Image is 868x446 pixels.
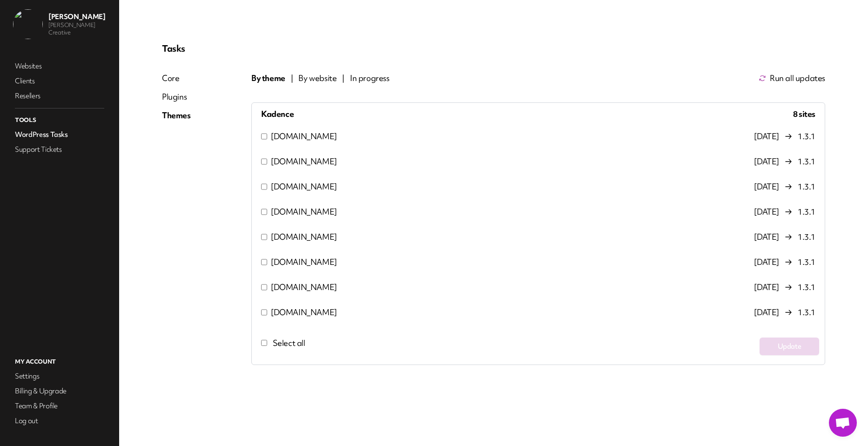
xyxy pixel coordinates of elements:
[48,21,112,36] p: [PERSON_NAME] Creative
[13,74,106,88] a: Clients
[13,143,106,156] a: Support Tickets
[13,399,106,412] a: Team & Profile
[13,89,106,102] a: Resellers
[162,110,191,121] div: Themes
[13,60,106,73] a: Websites
[261,206,267,217] input: [DOMAIN_NAME]
[13,114,106,126] p: Tools
[13,370,106,383] a: Settings
[13,385,106,398] a: Billing & Upgrade
[261,307,267,318] input: [DOMAIN_NAME]
[271,307,337,318] span: [DOMAIN_NAME]
[13,356,106,368] p: My Account
[271,231,337,243] span: [DOMAIN_NAME]
[754,208,815,216] span: [DATE] 1.3.1
[261,257,267,268] input: [DOMAIN_NAME]
[754,258,815,266] span: [DATE] 1.3.1
[261,282,267,293] input: [DOMAIN_NAME]
[162,43,825,54] p: Tasks
[261,131,267,142] input: [DOMAIN_NAME]
[261,181,267,192] input: [DOMAIN_NAME]
[162,91,191,102] div: Plugins
[271,181,337,192] span: [DOMAIN_NAME]
[271,131,337,142] span: [DOMAIN_NAME]
[261,108,294,120] span: Kadence
[754,133,815,140] span: [DATE] 1.3.1
[271,257,337,268] span: [DOMAIN_NAME]
[760,338,819,355] button: Update
[271,206,337,217] span: [DOMAIN_NAME]
[271,156,337,167] span: [DOMAIN_NAME]
[261,156,267,167] input: [DOMAIN_NAME]
[298,73,336,84] span: By website
[13,128,106,141] a: WordPress Tasks
[261,231,267,243] input: [DOMAIN_NAME]
[271,282,337,293] span: [DOMAIN_NAME]
[754,183,815,190] span: [DATE] 1.3.1
[13,414,106,427] a: Log out
[273,338,305,348] span: Select all
[754,284,815,291] span: [DATE] 1.3.1
[342,73,344,84] span: |
[784,107,825,122] span: 8 site
[291,73,293,84] span: |
[770,73,825,84] span: Run all updates
[48,12,112,21] p: [PERSON_NAME]
[759,73,825,84] button: Run all updates
[812,108,815,119] span: s
[251,73,285,84] span: By theme
[350,73,390,84] span: In progress
[754,158,815,165] span: [DATE] 1.3.1
[261,340,267,346] input: Select all
[754,309,815,316] span: [DATE] 1.3.1
[754,233,815,241] span: [DATE] 1.3.1
[162,73,191,84] div: Core
[829,409,857,437] a: Open chat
